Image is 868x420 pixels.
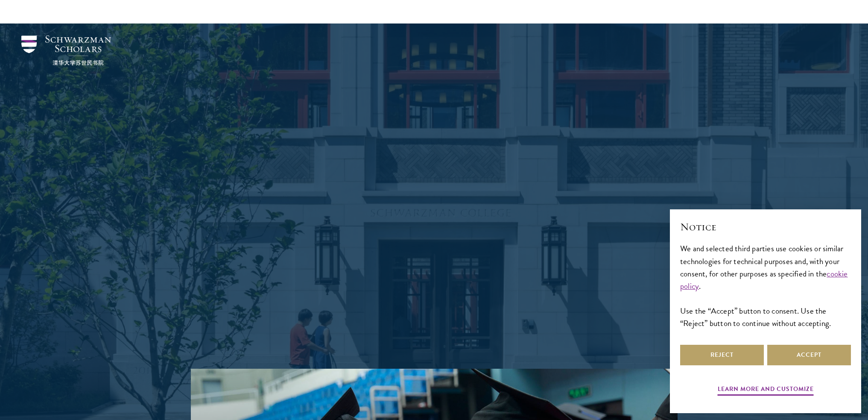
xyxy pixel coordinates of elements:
[21,35,111,65] img: Schwarzman Scholars
[680,267,848,292] a: cookie policy
[767,345,851,365] button: Accept
[680,242,851,329] div: We and selected third parties use cookies or similar technologies for technical purposes and, wit...
[718,384,814,397] button: Learn more and customize
[680,345,764,365] button: Reject
[680,220,851,234] h2: Notice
